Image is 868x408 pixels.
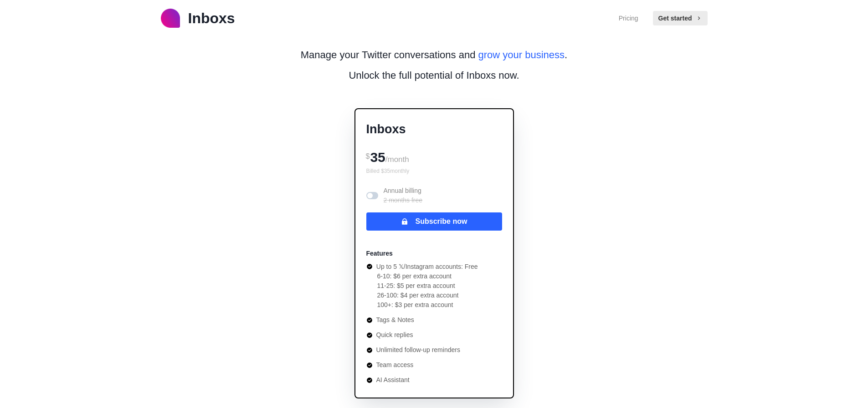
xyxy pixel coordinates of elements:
[366,152,370,160] span: $
[366,146,502,167] div: 35
[377,281,478,291] li: 11-25: $5 per extra account
[349,68,519,83] p: Unlock the full potential of Inboxs now.
[366,212,502,231] button: Subscribe now
[384,196,423,205] p: 2 months free
[301,47,567,62] p: Manage your Twitter conversations and .
[366,167,502,175] p: Billed $ 35 monthly
[366,315,478,325] li: Tags & Notes
[366,330,478,340] li: Quick replies
[385,155,409,164] span: /month
[384,186,423,205] p: Annual billing
[366,249,393,258] p: Features
[653,11,708,25] button: Get started
[366,120,502,139] p: Inboxs
[366,375,478,385] li: AI Assistant
[161,9,180,28] img: logo
[377,272,478,281] li: 6-10: $6 per extra account
[478,49,565,60] span: grow your business
[619,14,638,23] a: Pricing
[161,7,235,29] a: logoInboxs
[377,291,478,300] li: 26-100: $4 per extra account
[366,360,478,370] li: Team access
[376,262,478,272] p: Up to 5 𝕏/Instagram accounts: Free
[377,300,478,310] li: 100+: $3 per extra account
[188,7,235,29] p: Inboxs
[366,345,478,355] li: Unlimited follow-up reminders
